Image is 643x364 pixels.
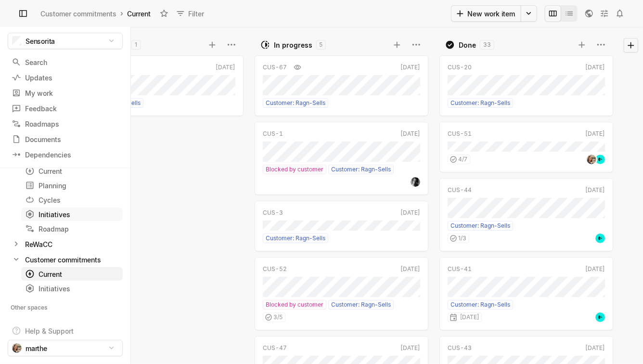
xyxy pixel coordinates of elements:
div: CUS-1 [263,130,283,138]
a: CUS-44[DATE]Customer: Ragn-Sells1/3 [439,178,613,251]
div: 5 [316,40,326,50]
div: My work [12,88,119,98]
div: [DATE] [585,265,605,273]
a: CUS-52[DATE]Blocked by customerCustomer: Ragn-Sells3/5 [255,257,428,330]
a: ReWaCC [8,237,123,251]
div: ReWaCC [25,239,52,249]
div: [DATE] [400,130,420,138]
div: [DATE] [585,344,605,352]
div: Customer commitments [25,255,101,265]
div: CUS-20 [448,63,472,72]
div: In progress [274,40,312,50]
span: Customer: Ragn-Sells [450,221,510,230]
span: 4 / 7 [458,155,467,164]
div: CUS-47 [263,344,287,352]
img: jump.png [595,312,605,322]
a: Initiatives [21,282,123,295]
a: Dependencies [8,147,123,162]
div: [DATE] [585,63,605,72]
a: CUS-67[DATE]Customer: Ragn-Sells [255,55,428,116]
div: CUS-46[DATE]Customer: Ragn-Sells [70,52,244,119]
span: Blocked by customer [266,165,323,174]
div: Current [125,7,153,20]
div: CUS-1[DATE]Blocked by customerCustomer: Ragn-Sells [255,119,428,198]
div: [DATE] [585,130,605,138]
img: jump.png [595,155,605,164]
span: Blocked by customer [266,300,323,309]
div: [DATE] [400,265,420,273]
div: [DATE] [400,344,420,352]
div: 33 [480,40,494,50]
div: [DATE] [448,312,482,322]
a: Cycles [21,193,123,207]
span: Customer: Ragn-Sells [450,300,510,309]
span: Customer: Ragn-Sells [266,99,325,107]
div: grid [70,52,248,364]
a: CUS-1[DATE]Blocked by customerCustomer: Ragn-Sells [255,122,428,195]
div: [DATE] [400,63,420,72]
button: marthe [8,340,123,356]
a: Documents [8,132,123,146]
div: CUS-3 [263,208,283,217]
div: Customer commitments [40,9,116,19]
a: Current [21,267,123,281]
a: CUS-46[DATE]Customer: Ragn-Sells [70,55,244,116]
div: grid [255,52,433,364]
div: CUS-3[DATE]Customer: Ragn-Sells [255,198,428,254]
div: Cycles [25,195,105,205]
div: board and list toggle [545,5,578,22]
div: Other spaces [11,303,59,312]
div: CUS-67[DATE]Customer: Ragn-Sells [255,52,428,119]
img: marthe.png [12,343,22,353]
a: CUS-3[DATE]Customer: Ragn-Sells [255,201,428,251]
div: Initiatives [25,284,119,294]
div: [DATE] [585,186,605,195]
a: My work [8,86,123,100]
div: Help & Support [25,326,74,336]
div: [DATE] [400,208,420,217]
a: Updates [8,70,123,85]
a: Initiatives [21,208,123,221]
div: CUS-67 [263,63,287,72]
div: Planning [25,181,119,191]
button: New work item [451,5,521,22]
div: CUS-41 [448,265,472,273]
a: Planning [21,179,123,192]
div: Current [25,269,119,279]
a: Current [21,164,123,178]
span: Customer: Ragn-Sells [266,234,325,243]
div: CUS-52[DATE]Blocked by customerCustomer: Ragn-Sells3/5 [255,254,428,333]
div: Initiatives [25,209,84,220]
div: grid [439,52,617,364]
div: CUS-51[DATE]4/7 [439,119,613,175]
span: Customer: Ragn-Sells [331,165,391,174]
span: Customer: Ragn-Sells [331,300,391,309]
div: CUS-51 [448,130,472,138]
div: CUS-41[DATE]Customer: Ragn-Sells[DATE] [439,254,613,333]
div: › [120,9,123,18]
div: Roadmap [25,224,119,234]
button: Sensorita [8,33,123,49]
span: Customer: Ragn-Sells [450,99,510,107]
span: 3 / 5 [273,313,283,322]
div: Dependencies [12,150,119,160]
div: Roadmaps [12,119,119,129]
div: Documents [12,134,119,144]
img: jump.png [595,234,605,243]
div: 1 [131,40,141,50]
div: [DATE] [216,63,235,72]
div: CUS-20[DATE]Customer: Ragn-Sells [439,52,613,119]
button: Change to mode board_view [545,5,561,22]
a: CUS-41[DATE]Customer: Ragn-Sells[DATE] [439,257,613,330]
a: Customer commitments [39,7,118,20]
a: Search [8,55,123,69]
div: Search [12,57,119,67]
a: CUS-51[DATE]4/7 [439,122,613,172]
div: Current [25,166,119,176]
div: Updates [12,73,119,83]
a: Customer commitments [8,253,123,266]
div: Feedback [12,104,119,114]
img: me.jpg [411,177,420,187]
